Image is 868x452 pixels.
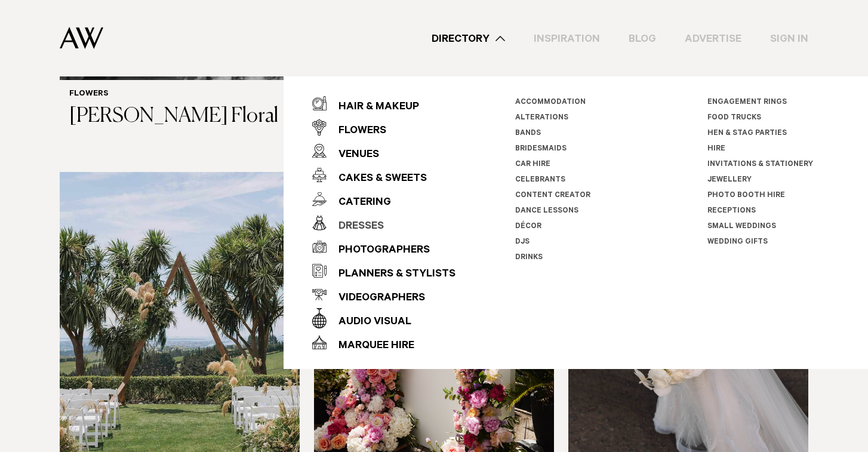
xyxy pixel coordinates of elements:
a: Sign In [756,30,823,47]
div: Planners & Stylists [327,263,455,287]
a: Car Hire [515,161,550,169]
a: DJs [515,238,530,247]
div: Videographers [327,287,425,310]
a: Invitations & Stationery [707,161,813,169]
div: Hair & Makeup [327,96,419,119]
a: Celebrants [515,176,565,185]
a: Food Trucks [707,114,761,122]
a: Cakes & Sweets [312,163,455,187]
a: Drinks [515,254,543,262]
a: Catering [312,187,455,211]
a: Dresses [312,211,455,235]
a: Hen & Stag Parties [707,130,787,138]
a: Inspiration [519,30,614,47]
a: Venues [312,139,455,163]
a: Hire [707,145,725,153]
a: Audio Visual [312,306,455,330]
a: Advertise [670,30,756,47]
h3: [PERSON_NAME] Floral [69,104,290,129]
a: Hair & Makeup [312,91,455,115]
div: Flowers [327,119,386,143]
a: Décor [515,223,541,231]
a: Bridesmaids [515,145,567,153]
a: Receptions [707,207,756,216]
a: Photographers [312,235,455,259]
a: Flowers [312,115,455,139]
a: Alterations [515,114,568,122]
img: Auckland Weddings Logo [60,27,103,49]
a: Content Creator [515,192,590,200]
a: Photo Booth Hire [707,192,785,200]
div: Cakes & Sweets [327,167,427,191]
a: Accommodation [515,99,586,107]
a: Planners & Stylists [312,259,455,282]
a: Dance Lessons [515,207,578,216]
a: Blog [614,30,670,47]
a: Directory [417,30,519,47]
div: Photographers [327,239,430,263]
a: Engagement Rings [707,99,787,107]
a: Marquee Hire [312,330,455,354]
a: Jewellery [707,176,752,185]
a: Videographers [312,282,455,306]
a: Small Weddings [707,223,776,231]
a: Bands [515,130,541,138]
div: Venues [327,143,379,167]
h6: Flowers [69,90,290,100]
div: Marquee Hire [327,334,414,358]
div: Catering [327,191,391,215]
a: Wedding Gifts [707,238,768,247]
div: Audio Visual [327,310,411,334]
div: Dresses [327,215,384,239]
